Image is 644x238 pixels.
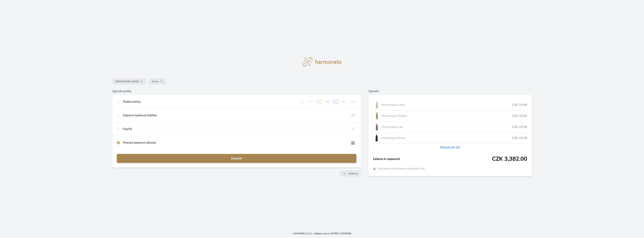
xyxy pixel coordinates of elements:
[307,99,314,104] img: discover.svg
[152,80,158,83] span: Czech
[123,113,347,118] div: Expresní banková tlačítka
[373,133,380,143] img: CLEAN_RELAX_se_stinem_x-lo.jpg
[350,99,356,104] img: visa.svg
[123,99,296,104] div: Platba kartou
[350,140,356,145] img: bankTransfer_IBAN.svg
[512,103,527,107] span: CZK 10.99
[149,78,166,84] button: Czech
[303,57,341,66] img: logo.svg
[512,125,527,129] span: CZK 10.99
[123,140,347,145] div: Pomalý bankovní převod
[512,136,527,140] span: CZK 10.99
[324,99,331,104] img: maestro.svg
[341,99,348,104] img: mc.svg
[115,80,139,83] span: [GEOGRAPHIC_DATA]
[382,125,512,129] span: Harmonelo Life
[373,122,380,132] img: CLEAN_LIFE_se_stinem_x-lo.jpg
[440,145,460,150] a: Ukázat vše (2)
[382,114,512,118] span: Harmonelo Vitality
[340,171,361,177] a: Vrátit se
[373,111,380,121] img: CLEAN_VITALITY_se_stinem_x-lo.jpg
[373,100,380,110] img: CLEAN_LACTO_se_stinem_x-hi-lo.jpg
[299,99,306,104] img: diners.svg
[112,78,146,84] button: [GEOGRAPHIC_DATA]
[350,113,356,118] img: onlineBanking_CZ.svg
[492,156,527,162] span: CZK 3,382.00
[382,103,512,107] span: Harmonelo Lacto
[112,89,361,93] h6: Způsob platby
[117,154,356,163] button: Zaplatit
[382,136,512,140] span: Harmonelo Relax
[333,99,340,104] img: amex.svg
[349,172,358,175] span: Vrátit se
[350,127,356,131] img: paypal.svg
[377,167,425,171] span: Transakce je zabezpečena připojením SSL
[368,89,532,93] h6: Zaplatit
[120,156,353,161] span: Zaplatit
[316,99,323,104] img: jcb.svg
[512,114,527,118] span: CZK 10.99
[123,127,347,131] div: PayPal
[373,157,492,161] span: Celkem k zaplacení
